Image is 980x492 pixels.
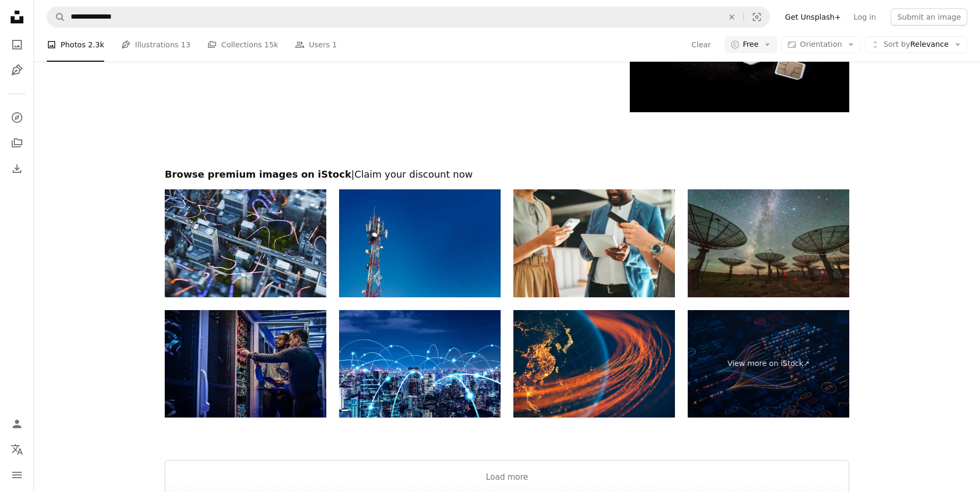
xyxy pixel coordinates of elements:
a: Illustrations [6,60,28,81]
img: Invisible connections [165,189,326,297]
img: Cell phone antenna tower with blue sky background [339,189,501,297]
button: Menu [6,464,28,486]
button: Clear [691,36,712,53]
a: Collections [6,132,28,154]
a: Users 1 [295,28,337,62]
a: Log in [847,9,882,26]
a: Collections 15k [207,28,278,62]
a: Get Unsplash+ [779,9,847,26]
a: Download History [6,158,28,179]
button: Orientation [781,36,860,53]
a: Explore [6,107,28,128]
button: Language [6,439,28,460]
button: Free [724,36,778,53]
button: Sort byRelevance [865,36,967,53]
img: Smart city and communication network concept. 5G. LPWA (Low Power Wide Area). Wireless communicat... [339,310,501,418]
button: Visual search [744,7,770,27]
span: 1 [332,39,337,51]
img: IT engineers checking servers in server room [165,310,326,418]
span: Orientation [800,40,842,48]
img: Satellite antenna array under the Milky Way sky [688,189,849,297]
a: Log in / Sign up [6,413,28,435]
span: 15k [264,39,278,51]
span: | Claim your discount now [351,169,473,180]
a: Illustrations 13 [121,28,190,62]
img: Diversity in working team using internet on phones and digital tablet for teamwork growth in the ... [513,189,675,297]
span: 13 [181,39,191,51]
a: Home — Unsplash [6,6,28,30]
button: Clear [720,7,744,27]
button: Search Unsplash [47,7,65,27]
img: Global Communication - East Asia (World Map Courtesy of NASA) [513,310,675,418]
a: View more on iStock↗ [688,310,849,418]
span: Free [743,39,759,50]
h2: Browse premium images on iStock [165,168,849,181]
form: Find visuals sitewide [47,6,770,28]
span: Relevance [883,39,949,50]
span: Sort by [883,40,910,48]
button: Submit an image [891,9,967,26]
a: Photos [6,34,28,55]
